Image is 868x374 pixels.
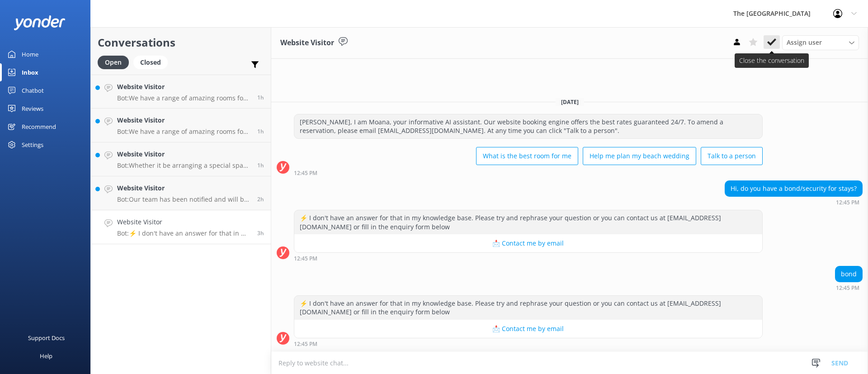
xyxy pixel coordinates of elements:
div: Aug 27 2025 12:45pm (UTC -10:00) Pacific/Honolulu [294,341,763,347]
strong: 12:45 PM [294,341,317,347]
span: Aug 27 2025 01:40pm (UTC -10:00) Pacific/Honolulu [257,195,264,203]
p: Bot: We have a range of amazing rooms for you to choose from. The best way to help you decide on ... [117,94,250,102]
p: Bot: Our team has been notified and will be with you as soon as possible. Alternatively, you can ... [117,195,250,204]
div: Open [98,56,129,69]
p: Bot: ⚡ I don't have an answer for that in my knowledge base. Please try and rephrase your questio... [117,229,250,237]
span: Aug 27 2025 02:58pm (UTC -10:00) Pacific/Honolulu [257,94,264,101]
h4: Website Visitor [117,149,250,159]
strong: 12:45 PM [836,200,859,205]
div: Hi, do you have a bond/security for stays? [725,181,862,196]
h4: Website Visitor [117,217,250,227]
div: ⚡ I don't have an answer for that in my knowledge base. Please try and rephrase your question or ... [294,296,762,320]
strong: 12:45 PM [836,285,859,291]
div: ⚡ I don't have an answer for that in my knowledge base. Please try and rephrase your question or ... [294,210,762,234]
a: Website VisitorBot:We have a range of amazing rooms for you to choose from. The best way to help ... [91,109,271,142]
p: Bot: We have a range of amazing rooms for you to choose from. The best way to help you decide on ... [117,128,250,136]
span: Aug 27 2025 02:49pm (UTC -10:00) Pacific/Honolulu [257,161,264,169]
h4: Website Visitor [117,115,250,125]
div: Help [40,347,52,365]
div: bond [835,266,862,282]
button: 📩 Contact me by email [294,320,762,338]
strong: 12:45 PM [294,256,317,261]
p: Bot: Whether it be arranging a special spa treatment, celebration cake, or champagne on arrival, ... [117,161,250,170]
div: Settings [22,136,43,154]
div: Closed [133,56,168,69]
a: Closed [133,57,172,67]
div: Aug 27 2025 12:45pm (UTC -10:00) Pacific/Honolulu [835,284,863,291]
button: Talk to a person [701,147,763,165]
h3: Website Visitor [280,37,334,49]
a: Open [98,57,133,67]
div: Assign User [782,35,859,50]
div: Support Docs [28,329,65,347]
span: Aug 27 2025 12:45pm (UTC -10:00) Pacific/Honolulu [257,229,264,237]
button: 📩 Contact me by email [294,234,762,252]
span: Aug 27 2025 02:56pm (UTC -10:00) Pacific/Honolulu [257,128,264,135]
a: Website VisitorBot:Whether it be arranging a special spa treatment, celebration cake, or champagn... [91,142,271,176]
a: Website VisitorBot:Our team has been notified and will be with you as soon as possible. Alternati... [91,176,271,210]
strong: 12:45 PM [294,170,317,176]
div: [PERSON_NAME], I am Moana, your informative AI assistant. Our website booking engine offers the b... [294,114,762,138]
div: Aug 27 2025 12:45pm (UTC -10:00) Pacific/Honolulu [725,199,863,205]
h2: Conversations [98,34,264,51]
div: Aug 27 2025 12:45pm (UTC -10:00) Pacific/Honolulu [294,255,763,261]
button: Help me plan my beach wedding [583,147,696,165]
div: Inbox [22,63,38,81]
h4: Website Visitor [117,82,250,92]
a: Website VisitorBot:We have a range of amazing rooms for you to choose from. The best way to help ... [91,75,271,109]
a: Website VisitorBot:⚡ I don't have an answer for that in my knowledge base. Please try and rephras... [91,210,271,244]
div: Aug 27 2025 12:45pm (UTC -10:00) Pacific/Honolulu [294,170,763,176]
span: Assign user [787,38,822,47]
h4: Website Visitor [117,183,250,193]
div: Chatbot [22,81,44,99]
div: Reviews [22,99,43,118]
button: What is the best room for me [476,147,578,165]
div: Recommend [22,118,56,136]
div: Home [22,45,38,63]
span: [DATE] [556,98,584,106]
img: yonder-white-logo.png [14,15,66,30]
